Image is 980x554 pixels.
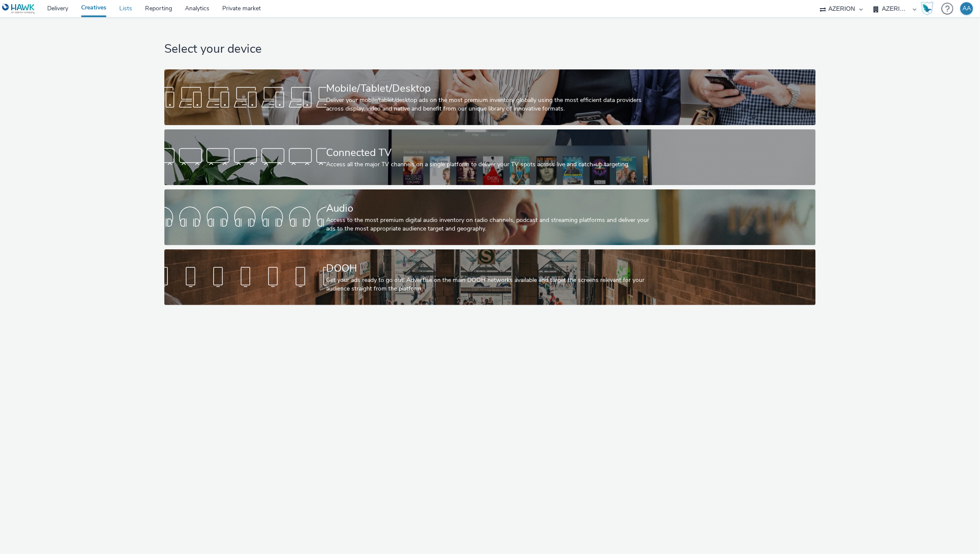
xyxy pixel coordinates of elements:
[327,201,650,216] div: Audio
[327,276,650,293] div: Get your ads ready to go out! Advertise on the main DOOH networks available and target the screen...
[327,96,650,114] div: Deliver your mobile/tablet/desktop ads on the most premium inventory globally using the most effi...
[164,129,816,185] a: Connected TVAccess all the major TV channels on a single platform to deliver your TV spots across...
[921,2,934,15] img: Hawk Academy
[2,3,35,14] img: undefined Logo
[327,145,650,160] div: Connected TV
[327,160,650,169] div: Access all the major TV channels on a single platform to deliver your TV spots across live and ca...
[164,69,816,125] a: Mobile/Tablet/DesktopDeliver your mobile/tablet/desktop ads on the most premium inventory globall...
[327,216,650,234] div: Access to the most premium digital audio inventory on radio channels, podcast and streaming platf...
[164,249,816,305] a: DOOHGet your ads ready to go out! Advertise on the main DOOH networks available and target the sc...
[164,41,816,57] h1: Select your device
[921,2,937,15] a: Hawk Academy
[327,81,650,96] div: Mobile/Tablet/Desktop
[327,261,650,276] div: DOOH
[164,189,816,245] a: AudioAccess to the most premium digital audio inventory on radio channels, podcast and streaming ...
[962,2,971,15] div: AA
